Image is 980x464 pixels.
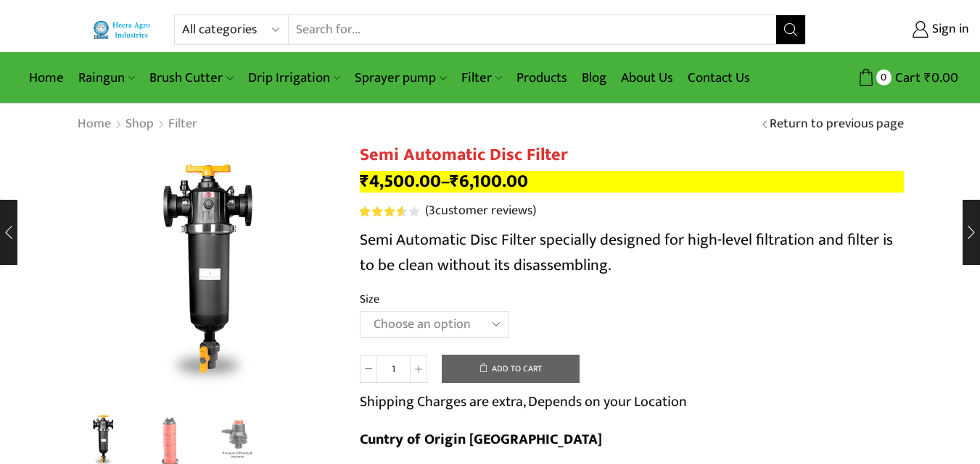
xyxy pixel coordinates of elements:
span: ₹ [924,67,931,89]
span: 3 [360,206,421,216]
a: About Us [614,61,680,95]
p: – [360,171,904,193]
a: 0 Cart ₹0.00 [820,64,958,91]
bdi: 4,500.00 [360,166,441,196]
h1: Semi Automatic Disc Filter [360,145,904,166]
a: Blog [575,61,614,95]
a: Filter [454,61,509,95]
a: (3customer reviews) [425,202,536,221]
bdi: 0.00 [924,67,958,89]
div: 1 / 3 [77,145,338,405]
span: ₹ [360,166,369,196]
b: Cuntry of Origin [GEOGRAPHIC_DATA] [360,427,602,452]
bdi: 6,100.00 [450,166,528,196]
a: Products [509,61,575,95]
span: Rated out of 5 based on customer ratings [360,206,403,216]
a: Home [77,115,112,134]
a: Home [22,61,71,95]
a: Drip Irrigation [241,61,347,95]
span: 3 [429,200,435,222]
p: Shipping Charges are extra, Depends on your Location [360,390,687,413]
a: Return to previous page [770,115,904,134]
a: Contact Us [680,61,757,95]
nav: Breadcrumb [77,115,198,134]
a: Brush Cutter [142,61,240,95]
a: Sign in [828,17,969,43]
input: Product quantity [377,355,410,383]
span: Semi Automatic Disc Filter specially designed for high-level filtration and filter is to be clean... [360,227,893,279]
span: Cart [892,68,921,88]
button: Add to cart [442,355,580,384]
a: Sprayer pump [347,61,453,95]
span: 0 [876,69,892,85]
img: Semi Automatic Disc Filter [77,145,338,405]
a: Shop [125,115,155,134]
span: ₹ [450,166,459,196]
button: Search button [776,15,805,44]
span: Sign in [928,20,969,39]
input: Search for... [289,15,775,44]
label: Size [360,291,379,308]
div: Rated 3.67 out of 5 [360,206,419,216]
a: Filter [168,115,198,134]
a: Raingun [71,61,142,95]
